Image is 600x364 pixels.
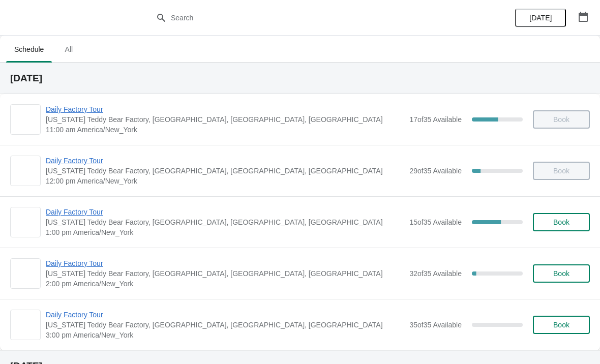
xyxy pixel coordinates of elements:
span: [US_STATE] Teddy Bear Factory, [GEOGRAPHIC_DATA], [GEOGRAPHIC_DATA], [GEOGRAPHIC_DATA] [46,217,404,227]
span: Book [553,321,569,329]
img: Daily Factory Tour | Vermont Teddy Bear Factory, Shelburne Road, Shelburne, VT, USA | 1:00 pm Ame... [11,213,40,232]
span: [DATE] [529,14,552,22]
span: [US_STATE] Teddy Bear Factory, [GEOGRAPHIC_DATA], [GEOGRAPHIC_DATA], [GEOGRAPHIC_DATA] [46,114,404,125]
span: Book [553,269,569,278]
span: Daily Factory Tour [46,156,404,166]
input: Search [170,9,450,27]
span: 1:00 pm America/New_York [46,227,404,237]
img: Daily Factory Tour | Vermont Teddy Bear Factory, Shelburne Road, Shelburne, VT, USA | 3:00 pm Ame... [11,315,40,335]
img: Daily Factory Tour | Vermont Teddy Bear Factory, Shelburne Road, Shelburne, VT, USA | 2:00 pm Ame... [11,264,40,284]
span: 29 of 35 Available [409,167,462,175]
span: Daily Factory Tour [46,207,404,217]
button: Book [533,213,590,231]
button: [DATE] [515,9,566,27]
img: Daily Factory Tour | Vermont Teddy Bear Factory, Shelburne Road, Shelburne, VT, USA | 12:00 pm Am... [11,161,40,181]
span: [US_STATE] Teddy Bear Factory, [GEOGRAPHIC_DATA], [GEOGRAPHIC_DATA], [GEOGRAPHIC_DATA] [46,320,404,330]
span: Daily Factory Tour [46,104,404,114]
span: 2:00 pm America/New_York [46,279,404,289]
span: 17 of 35 Available [409,115,462,124]
span: Daily Factory Tour [46,258,404,268]
h2: [DATE] [10,73,590,83]
span: 35 of 35 Available [409,321,462,329]
span: 3:00 pm America/New_York [46,330,404,340]
span: [US_STATE] Teddy Bear Factory, [GEOGRAPHIC_DATA], [GEOGRAPHIC_DATA], [GEOGRAPHIC_DATA] [46,268,404,279]
span: Schedule [6,40,52,58]
span: Daily Factory Tour [46,310,404,320]
span: 12:00 pm America/New_York [46,176,404,186]
span: [US_STATE] Teddy Bear Factory, [GEOGRAPHIC_DATA], [GEOGRAPHIC_DATA], [GEOGRAPHIC_DATA] [46,166,404,176]
button: Book [533,316,590,334]
span: All [56,40,81,58]
span: Book [553,218,569,226]
span: 11:00 am America/New_York [46,125,404,135]
span: 15 of 35 Available [409,218,462,226]
img: Daily Factory Tour | Vermont Teddy Bear Factory, Shelburne Road, Shelburne, VT, USA | 11:00 am Am... [11,110,40,130]
button: Book [533,264,590,283]
span: 32 of 35 Available [409,269,462,278]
